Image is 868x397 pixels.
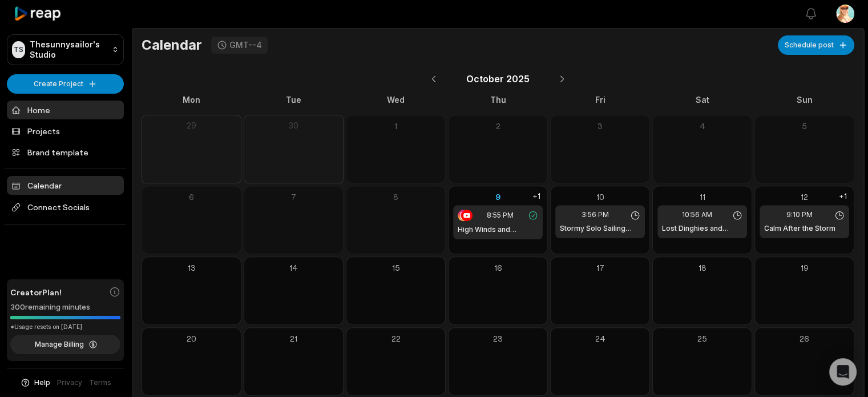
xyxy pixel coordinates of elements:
[147,191,236,203] div: 6
[142,37,202,54] h1: Calendar
[786,210,813,220] span: 9:10 PM
[453,120,543,132] div: 2
[754,94,854,106] div: Sun
[760,191,849,203] div: 12
[7,74,124,94] button: Create Project
[778,35,854,55] button: Schedule post
[448,94,548,106] div: Thu
[229,40,262,50] div: GMT--4
[466,72,530,86] span: October 2025
[458,224,538,235] h1: High Winds and Dragging Boats
[550,94,650,106] div: Fri
[30,39,107,60] p: Thesunnysailor's Studio
[7,101,124,119] a: Home
[453,191,543,203] div: 9
[147,120,236,131] div: 29
[682,210,712,220] span: 10:56 AM
[351,120,441,132] div: 1
[657,191,747,203] div: 11
[12,41,25,58] div: TS
[57,378,82,388] a: Privacy
[7,122,124,141] a: Projects
[346,94,446,106] div: Wed
[652,94,752,106] div: Sat
[657,120,747,132] div: 4
[487,210,514,220] span: 8:55 PM
[582,210,609,220] span: 3:56 PM
[7,143,124,162] a: Brand template
[89,378,111,388] a: Terms
[20,378,50,388] button: Help
[7,176,124,195] a: Calendar
[34,378,50,388] span: Help
[7,197,124,218] span: Connect Socials
[244,94,344,106] div: Tue
[142,94,241,106] div: Mon
[10,323,120,331] div: *Usage resets on [DATE]
[249,191,338,203] div: 7
[555,120,645,132] div: 3
[10,335,120,354] button: Manage Billing
[760,120,849,132] div: 5
[351,191,441,203] div: 8
[560,223,640,234] h1: Stormy Solo Sailing Begins
[662,223,742,234] h1: Lost Dinghies and Community Help
[10,286,62,298] span: Creator Plan!
[764,223,835,234] h1: Calm After the Storm
[829,358,857,386] div: Open Intercom Messenger
[249,120,338,131] div: 30
[555,191,645,203] div: 10
[10,302,120,313] div: 300 remaining minutes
